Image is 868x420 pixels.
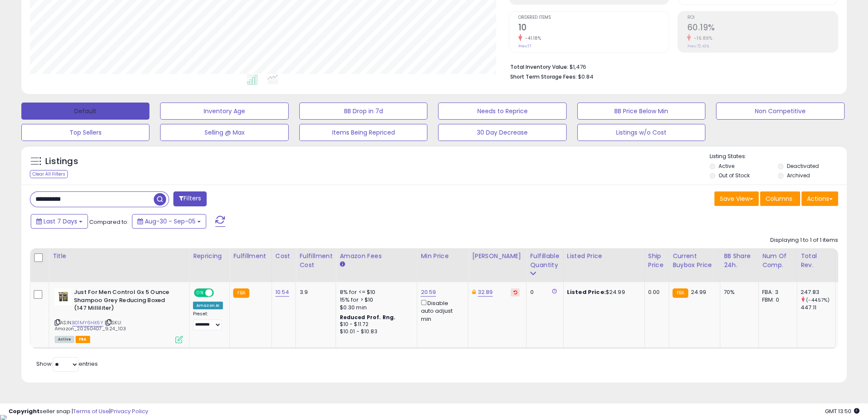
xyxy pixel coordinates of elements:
b: Reduced Prof. Rng. [339,314,395,321]
small: -41.18% [522,35,541,41]
div: Fulfillment Cost [299,252,332,270]
div: seller snap | | [9,408,148,416]
div: Title [53,252,186,261]
div: FBA: 3 [762,288,790,296]
div: 0 [530,288,556,296]
span: FBA [76,336,90,343]
div: 0.00 [648,288,662,296]
span: 2025-09-13 13:50 GMT [825,407,859,415]
div: Preset: [193,311,223,330]
div: Displaying 1 to 1 of 1 items [770,236,838,244]
small: Prev: 72.42% [687,44,709,49]
div: 8% for <= $10 [339,288,410,296]
div: Disable auto adjust min [421,298,462,323]
div: $10 - $11.72 [339,321,410,328]
div: Ship Price [648,252,665,270]
span: $0.84 [578,73,593,81]
a: 20.59 [421,288,436,297]
span: ON [195,289,205,297]
div: BB Share 24h. [724,252,755,270]
button: Needs to Reprice [438,103,566,120]
button: Aug-30 - Sep-05 [132,214,206,229]
div: Min Price [421,252,465,261]
span: OFF [213,289,226,297]
b: Short Term Storage Fees: [510,73,577,80]
div: $24.99 [567,288,638,296]
span: Show: entries [36,360,98,368]
button: Default [21,103,149,120]
button: Last 7 Days [31,214,88,229]
button: Top Sellers [21,124,149,141]
button: Non Competitive [716,103,844,120]
div: 447.11 [801,304,835,311]
b: Listed Price: [567,288,606,296]
span: Compared to: [89,218,129,226]
small: FBA [233,288,249,298]
a: Privacy Policy [111,407,148,415]
small: Prev: 17 [518,44,531,49]
div: Cost [275,252,292,261]
div: 15% for > $10 [339,296,410,304]
div: $10.01 - $10.83 [339,328,410,335]
strong: Copyright [9,407,40,415]
button: Listings w/o Cost [577,124,705,141]
span: 24.99 [690,288,706,296]
label: Archived [787,172,810,179]
small: -16.89% [691,35,712,41]
button: Items Being Repriced [299,124,427,141]
label: Deactivated [787,162,819,170]
h2: 10 [518,23,669,34]
div: $0.30 min [339,304,410,311]
div: Repricing [193,252,226,261]
button: Filters [173,191,207,206]
div: Current Buybox Price [672,252,716,270]
h5: Listings [45,156,78,167]
button: Inventory Age [160,103,288,120]
div: Clear All Filters [30,170,68,178]
button: Columns [760,191,800,206]
button: 30 Day Decrease [438,124,566,141]
a: 32.89 [478,288,493,297]
a: Terms of Use [73,407,109,415]
b: Just For Men Control Gx 5 Ounce Shampoo Grey Reducing Boxed (147 Milliliter) [74,288,178,314]
div: Fulfillable Quantity [530,252,559,270]
button: Actions [801,191,838,206]
div: Amazon Fees [339,252,413,261]
div: 70% [724,288,752,296]
button: Selling @ Max [160,124,288,141]
small: Amazon Fees. [339,261,345,268]
li: $1,476 [510,61,832,71]
div: Fulfillment [233,252,268,261]
label: Out of Stock [719,172,750,179]
div: [PERSON_NAME] [472,252,523,261]
small: FBA [672,288,688,298]
p: Listing States: [710,153,847,161]
span: Columns [766,194,792,203]
small: (-44.57%) [806,297,830,303]
span: Aug-30 - Sep-05 [145,217,196,226]
span: Last 7 Days [44,217,77,226]
button: BB Price Below Min [577,103,705,120]
div: 3.9 [299,288,329,296]
div: ASIN: [55,288,183,342]
div: Amazon AI [193,302,223,309]
span: Ordered Items [518,15,669,20]
span: | SKU: Amazon_20250407_9.24_103 [55,319,126,332]
button: BB Drop in 7d [299,103,427,120]
div: Total Rev. [801,252,832,270]
div: FBM: 0 [762,296,790,304]
div: Listed Price [567,252,641,261]
button: Save View [714,191,759,206]
div: 247.83 [801,288,835,296]
span: All listings currently available for purchase on Amazon [55,336,74,343]
label: Active [719,162,734,170]
div: Num of Comp. [762,252,793,270]
h2: 60.19% [687,23,838,34]
a: B01MY6HX6Y [72,319,103,326]
img: 41HwjZWlWTS._SL40_.jpg [55,288,72,305]
span: ROI [687,15,838,20]
b: Total Inventory Value: [510,63,568,70]
a: 10.54 [275,288,289,297]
